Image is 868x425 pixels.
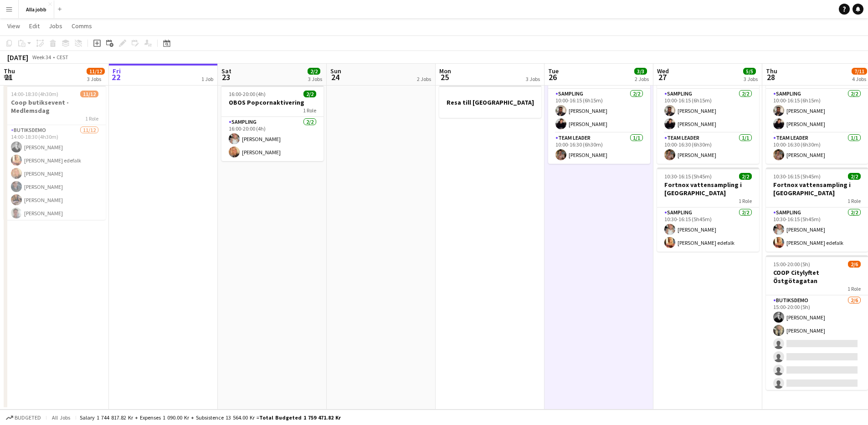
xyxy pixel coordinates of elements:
span: Jobs [49,22,62,30]
app-job-card: 10:00-16:30 (6h30m)3/3Sampling TINE mejerier [GEOGRAPHIC_DATA]2 RolesSampling2/210:00-16:15 (6h15... [548,49,650,164]
app-card-role: Sampling2/216:00-20:00 (4h)[PERSON_NAME][PERSON_NAME] [221,117,324,161]
app-card-role: Sampling2/210:30-16:15 (5h45m)[PERSON_NAME][PERSON_NAME] edefalk [766,207,868,252]
span: 16:00-20:00 (4h) [229,91,266,97]
div: 3 Jobs [744,76,758,82]
div: 4 Jobs [852,76,867,82]
app-job-card: 10:30-16:15 (5h45m)2/2Fortnox vattensampling i [GEOGRAPHIC_DATA]1 RoleSampling2/210:30-16:15 (5h4... [766,167,868,252]
app-card-role: Sampling2/210:00-16:15 (6h15m)[PERSON_NAME][PERSON_NAME] [657,89,759,133]
span: 28 [765,72,777,82]
span: 1 Role [303,107,316,114]
div: CEST [56,54,68,61]
span: 2/2 [848,173,861,180]
span: Mon [439,67,451,75]
span: View [7,22,20,30]
span: 23 [220,72,231,82]
app-card-role: Sampling2/210:30-16:15 (5h45m)[PERSON_NAME][PERSON_NAME] edefalk [657,207,759,252]
app-job-card: 10:00-16:30 (6h30m)3/3Sampling TINE mejerier [GEOGRAPHIC_DATA]2 RolesSampling2/210:00-16:15 (6h15... [766,49,868,164]
app-card-role: Butiksdemo11/1214:00-18:30 (4h30m)[PERSON_NAME][PERSON_NAME] edefalk[PERSON_NAME][PERSON_NAME][PE... [4,125,106,301]
div: 3 Jobs [308,76,322,82]
span: 14:00-18:30 (4h30m) [11,91,58,97]
span: All jobs [50,414,72,421]
span: 2/2 [308,68,320,75]
span: 10:30-16:15 (5h45m) [773,173,821,180]
span: 1 Role [847,197,861,204]
h3: COOP Citylyftet Östgötagatan [766,268,868,285]
span: Tue [548,67,559,75]
span: 26 [547,72,559,82]
app-card-role: Sampling2/210:00-16:15 (6h15m)[PERSON_NAME][PERSON_NAME] [766,89,868,133]
app-card-role: Butiksdemo2/615:00-20:00 (5h)[PERSON_NAME][PERSON_NAME] [766,295,868,392]
span: 21 [2,72,15,82]
span: Budgeted [15,415,41,421]
span: Total Budgeted 1 759 471.82 kr [259,414,341,421]
app-card-role: Sampling2/210:00-16:15 (6h15m)[PERSON_NAME][PERSON_NAME] [548,89,650,133]
span: 11/12 [80,91,98,97]
a: Comms [68,20,96,32]
div: [DATE] [7,53,28,62]
span: Week 34 [30,54,53,61]
span: Sun [330,67,341,75]
span: 2/6 [848,261,861,268]
span: 1 Role [85,115,98,122]
span: Thu [766,67,777,75]
span: Sat [221,67,231,75]
div: 3 Jobs [526,76,540,82]
span: 3/3 [634,68,647,75]
div: 1 Job [201,76,213,82]
div: 2 Jobs [635,76,649,82]
span: 2/2 [739,173,752,180]
app-card-role: Team Leader1/110:00-16:30 (6h30m)[PERSON_NAME] [657,133,759,164]
span: 11/12 [87,68,105,75]
button: Alla jobb [19,0,54,18]
app-card-role: Team Leader1/110:00-16:30 (6h30m)[PERSON_NAME] [548,133,650,164]
span: 24 [329,72,341,82]
span: 7/11 [852,68,867,75]
span: 22 [111,72,121,82]
h3: Resa till [GEOGRAPHIC_DATA] [439,98,541,106]
button: Budgeted [5,413,42,423]
app-job-card: 16:00-20:00 (4h)2/2OBOS Popcornaktivering1 RoleSampling2/216:00-20:00 (4h)[PERSON_NAME][PERSON_NAME] [221,85,324,161]
a: Edit [26,20,43,32]
h3: Fortnox vattensampling i [GEOGRAPHIC_DATA] [766,181,868,197]
span: 5/5 [743,68,756,75]
app-job-card: 15:00-20:00 (5h)2/6COOP Citylyftet Östgötagatan1 RoleButiksdemo2/615:00-20:00 (5h)[PERSON_NAME][P... [766,255,868,390]
span: Comms [72,22,92,30]
div: Salary 1 744 817.82 kr + Expenses 1 090.00 kr + Subsistence 13 564.00 kr = [80,414,341,421]
span: Wed [657,67,669,75]
a: Jobs [45,20,66,32]
span: Fri [113,67,121,75]
span: 1 Role [739,197,752,204]
span: 10:30-16:15 (5h45m) [664,173,712,180]
span: Thu [4,67,15,75]
span: Edit [29,22,40,30]
app-job-card: 14:00-18:30 (4h30m)11/12Coop butiksevent - Medlemsdag1 RoleButiksdemo11/1214:00-18:30 (4h30m)[PER... [4,85,106,220]
h3: Coop butiksevent - Medlemsdag [4,98,106,115]
h3: Fortnox vattensampling i [GEOGRAPHIC_DATA] [657,181,759,197]
span: 27 [656,72,669,82]
div: 2 Jobs [417,76,431,82]
app-job-card: 10:30-16:15 (5h45m)2/2Fortnox vattensampling i [GEOGRAPHIC_DATA]1 RoleSampling2/210:30-16:15 (5h4... [657,167,759,252]
span: 2/2 [303,91,316,97]
div: 3 Jobs [87,76,104,82]
app-job-card: Resa till [GEOGRAPHIC_DATA] [439,85,541,118]
span: 1 Role [847,285,861,292]
span: 15:00-20:00 (5h) [773,261,810,268]
h3: OBOS Popcornaktivering [221,98,324,106]
app-job-card: 10:00-16:30 (6h30m)3/3Sampling TINE mejerier [GEOGRAPHIC_DATA]2 RolesSampling2/210:00-16:15 (6h15... [657,49,759,164]
app-card-role: Team Leader1/110:00-16:30 (6h30m)[PERSON_NAME] [766,133,868,164]
span: 25 [438,72,451,82]
a: View [4,20,24,32]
